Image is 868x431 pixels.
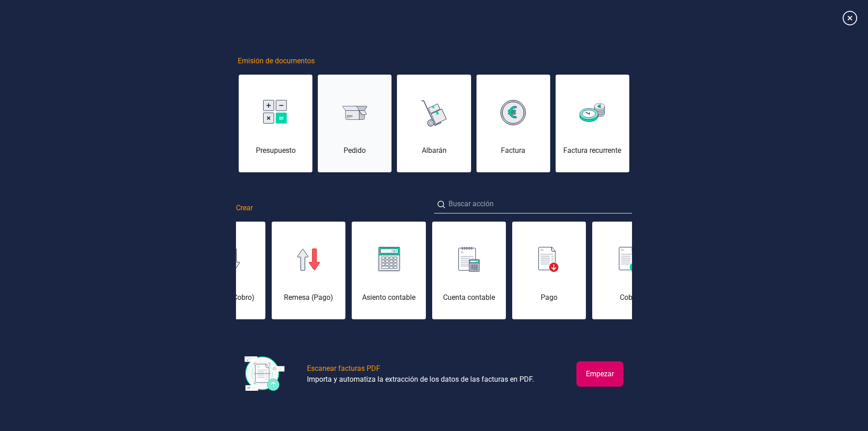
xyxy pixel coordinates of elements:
[500,100,526,125] img: img-factura.svg
[263,100,288,126] img: img-presupuesto.svg
[580,103,605,122] img: img-factura-recurrente.svg
[556,145,629,156] div: Factura recurrente
[434,195,632,213] input: Buscar acción
[245,356,285,392] img: img-escanear-facturas-pdf.svg
[397,145,471,156] div: Albarán
[239,145,312,156] div: Presupuesto
[432,292,506,303] div: Cuenta contable
[377,247,400,272] img: img-asiento-contable.svg
[421,97,447,128] img: img-albaran.svg
[512,292,586,303] div: Pago
[272,292,345,303] div: Remesa (Pago)
[476,145,550,156] div: Factura
[342,106,368,120] img: img-pedido.svg
[576,361,623,387] button: Empezar
[352,292,425,303] div: Asiento contable
[619,247,640,272] img: img-cobro.svg
[592,292,666,303] div: Cobro
[307,374,534,385] div: Importa y automatiza la extracción de los datos de las facturas en PDF.
[297,248,321,271] img: img-remesa-pago.svg
[236,203,253,213] span: Crear
[238,56,315,66] span: Emisión de documentos
[307,363,380,374] div: Escanear facturas PDF
[538,247,559,272] img: img-pago.svg
[458,247,480,272] img: img-cuenta-contable.svg
[318,145,392,156] div: Pedido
